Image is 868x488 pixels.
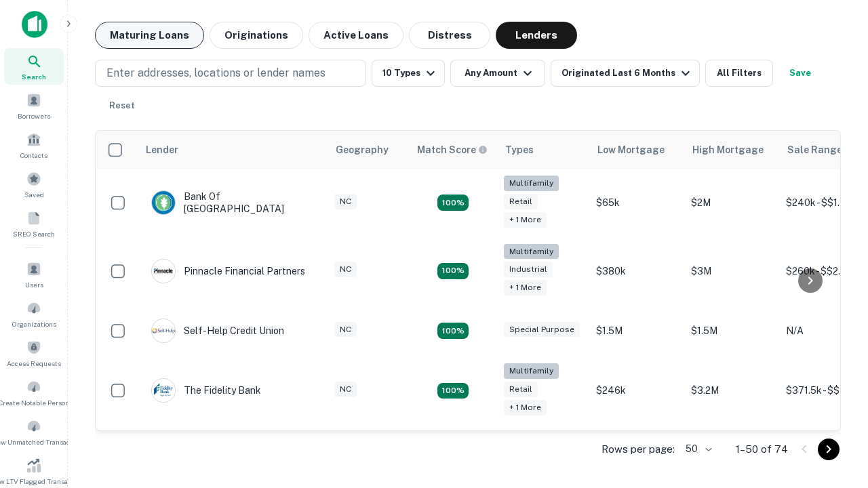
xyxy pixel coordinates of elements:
[106,65,325,81] p: Enter addresses, locations or lender names
[22,71,46,82] span: Search
[100,92,144,119] button: Reset
[24,189,44,200] span: Saved
[684,169,779,237] td: $2M
[372,60,445,87] button: 10 Types
[589,169,684,237] td: $65k
[437,383,469,399] div: Matching Properties: 10, hasApolloMatch: undefined
[504,280,547,296] div: + 1 more
[4,256,64,293] a: Users
[334,382,357,397] div: NC
[4,335,64,371] a: Access Requests
[334,262,357,277] div: NC
[692,142,764,158] div: High Mortgage
[152,191,175,214] img: picture
[684,357,779,425] td: $3.2M
[504,322,580,338] div: Special Purpose
[497,131,589,169] th: Types
[800,336,868,401] iframe: Chat Widget
[309,22,403,49] button: Active Loans
[589,131,684,169] th: Low Mortgage
[152,319,175,342] img: picture
[736,441,788,457] p: 1–50 of 74
[334,194,357,209] div: NC
[787,142,842,158] div: Sale Range
[151,259,305,283] div: Pinnacle Financial Partners
[409,22,490,49] button: Distress
[4,48,64,85] a: Search
[334,322,357,338] div: NC
[417,142,485,157] h6: Match Score
[417,142,488,157] div: Capitalize uses an advanced AI algorithm to match your search with the best lender. The match sco...
[151,378,261,403] div: The Fidelity Bank
[95,60,366,87] button: Enter addresses, locations or lender names
[589,237,684,306] td: $380k
[551,60,700,87] button: Originated Last 6 Months
[589,357,684,425] td: $246k
[4,296,64,332] a: Organizations
[680,439,714,459] div: 50
[597,142,665,158] div: Low Mortgage
[4,166,64,203] a: Saved
[561,65,694,81] div: Originated Last 6 Months
[4,205,64,242] a: SREO Search
[328,131,409,169] th: Geography
[705,60,773,87] button: All Filters
[4,127,64,163] a: Contacts
[146,142,178,158] div: Lender
[210,22,303,49] button: Originations
[437,263,469,279] div: Matching Properties: 14, hasApolloMatch: undefined
[138,131,328,169] th: Lender
[778,60,822,87] button: Save your search to get updates of matches that match your search criteria.
[95,22,204,49] button: Maturing Loans
[4,87,64,124] a: Borrowers
[684,131,779,169] th: High Mortgage
[589,305,684,357] td: $1.5M
[504,262,553,277] div: Industrial
[151,190,314,215] div: Bank Of [GEOGRAPHIC_DATA]
[504,212,547,228] div: + 1 more
[4,413,64,450] a: Review Unmatched Transactions
[684,237,779,306] td: $3M
[13,228,55,239] span: SREO Search
[504,363,559,379] div: Multifamily
[437,323,469,339] div: Matching Properties: 11, hasApolloMatch: undefined
[409,131,497,169] th: Capitalize uses an advanced AI algorithm to match your search with the best lender. The match sco...
[601,441,675,457] p: Rows per page:
[151,319,284,343] div: Self-help Credit Union
[20,150,47,161] span: Contacts
[504,194,538,209] div: Retail
[152,379,175,402] img: picture
[505,142,534,158] div: Types
[336,142,389,158] div: Geography
[504,400,547,415] div: + 1 more
[12,319,56,329] span: Organizations
[818,439,840,460] button: Go to next page
[25,279,43,290] span: Users
[4,374,64,411] a: Create Notable Person
[496,22,577,49] button: Lenders
[450,60,545,87] button: Any Amount
[504,176,559,191] div: Multifamily
[18,110,50,121] span: Borrowers
[7,358,61,369] span: Access Requests
[684,305,779,357] td: $1.5M
[504,382,538,397] div: Retail
[504,244,559,260] div: Multifamily
[152,260,175,283] img: picture
[437,195,469,211] div: Matching Properties: 17, hasApolloMatch: undefined
[22,11,47,38] img: capitalize-icon.png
